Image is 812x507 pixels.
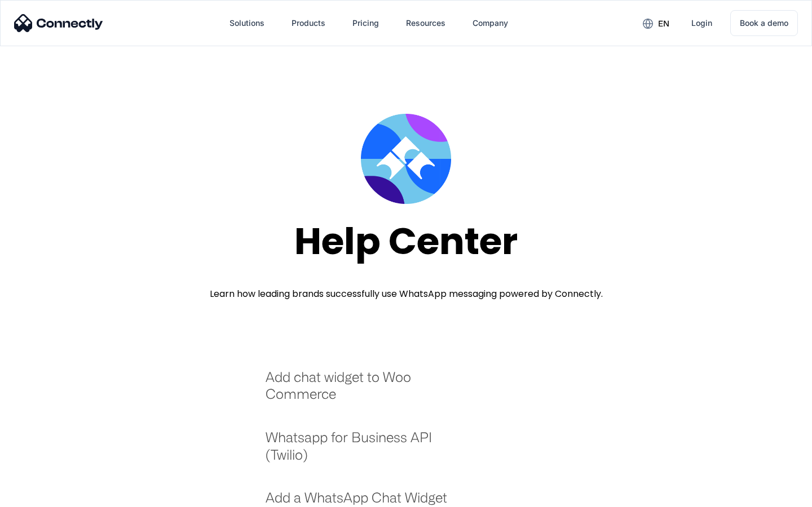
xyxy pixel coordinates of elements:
[266,429,462,474] a: Whatsapp for Business API (Twilio)
[352,15,379,31] div: Pricing
[266,368,462,414] a: Add chat widget to Woo Commerce
[11,487,68,503] aside: Language selected: English
[343,10,388,37] a: Pricing
[658,16,669,32] div: en
[473,15,508,31] div: Company
[294,221,518,262] div: Help Center
[292,15,325,31] div: Products
[691,15,712,31] div: Login
[210,287,603,301] div: Learn how leading brands successfully use WhatsApp messaging powered by Connectly.
[14,14,103,32] img: Connectly Logo
[230,15,264,31] div: Solutions
[406,15,445,31] div: Resources
[682,10,721,37] a: Login
[23,487,68,503] ul: Language list
[730,10,798,36] a: Book a demo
